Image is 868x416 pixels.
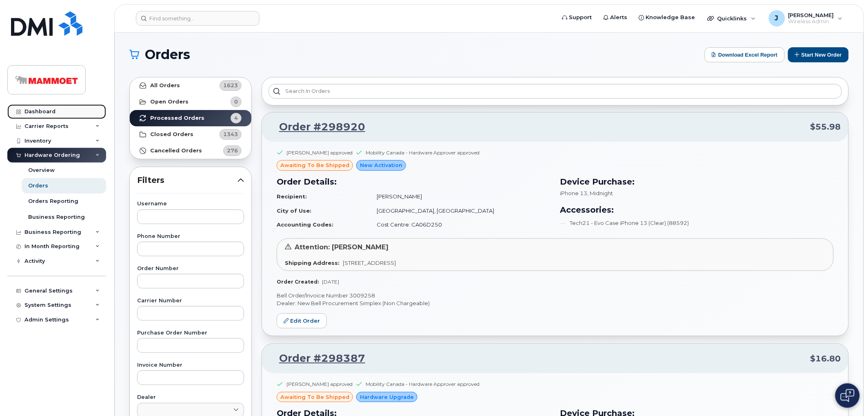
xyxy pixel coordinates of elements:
a: Cancelled Orders276 [130,143,251,159]
h3: Order Details: [277,176,551,188]
a: Processed Orders4 [130,110,251,126]
label: Purchase Order Number [137,330,244,336]
div: [PERSON_NAME] approved [286,381,353,387]
span: Filters [137,174,238,186]
button: Start New Order [788,47,849,62]
strong: Cancelled Orders [150,147,202,154]
input: Search in orders [269,84,842,99]
a: Open Orders0 [130,94,251,110]
span: [DATE] [322,279,339,285]
a: Order #298920 [269,120,365,134]
span: 0 [234,98,238,106]
span: , Midnight [588,190,613,196]
strong: Closed Orders [150,131,193,138]
img: Open chat [841,389,855,402]
label: Carrier Number [137,298,244,304]
span: awaiting to be shipped [280,393,349,401]
strong: Order Created: [277,279,319,285]
strong: Recipient: [277,193,307,200]
label: Phone Number [137,234,244,239]
span: iPhone 13 [560,190,588,196]
span: New Activation [360,161,402,169]
strong: Accounting Codes: [277,221,333,228]
span: Orders [145,48,190,61]
span: 1623 [223,81,238,89]
strong: Shipping Address: [285,260,340,266]
span: Attention: [PERSON_NAME] [295,243,388,251]
li: Tech21 - Evo Case iPhone 13 (Clear) (88592) [560,219,834,227]
label: Order Number [137,266,244,271]
span: $55.98 [810,121,841,133]
a: All Orders1623 [130,77,251,94]
a: Order #298387 [269,351,365,366]
strong: Open Orders [150,99,189,105]
td: Cost Centre: CA06D250 [369,218,550,232]
div: [PERSON_NAME] approved [286,149,353,156]
td: [GEOGRAPHIC_DATA], [GEOGRAPHIC_DATA] [369,204,550,218]
label: Invoice Number [137,363,244,368]
span: 4 [234,114,238,122]
p: Bell Order/Invoice Number 3009258 [277,292,834,299]
button: Download Excel Report [705,47,785,62]
strong: City of Use: [277,207,311,214]
span: 1343 [223,130,238,138]
strong: All Orders [150,82,180,89]
h3: Device Purchase: [560,176,834,188]
label: Dealer [137,395,244,400]
h3: Accessories: [560,204,834,216]
a: Edit Order [277,313,327,328]
strong: Processed Orders [150,115,204,121]
span: awaiting to be shipped [280,161,349,169]
div: Mobility Canada - Hardware Approver approved [366,149,480,156]
td: [PERSON_NAME] [369,189,550,204]
span: [STREET_ADDRESS] [343,260,396,266]
span: Hardware Upgrade [360,393,414,401]
span: $16.80 [810,353,841,365]
a: Closed Orders1343 [130,126,251,143]
span: 276 [227,147,238,154]
label: Username [137,201,244,207]
p: Dealer: New Bell Procurement Simplex (Non Chargeable) [277,299,834,307]
div: Mobility Canada - Hardware Approver approved [366,381,480,387]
